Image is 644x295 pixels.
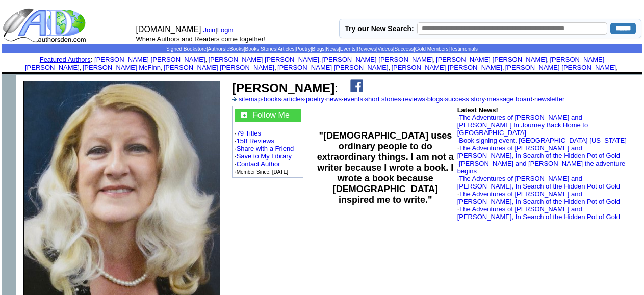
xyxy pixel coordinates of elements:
a: Login [217,26,234,34]
a: The Adventures of [PERSON_NAME] and [PERSON_NAME], In Search of the Hidden Pot of Gold [457,144,620,159]
img: a_336699.gif [232,97,237,101]
a: success story [445,95,485,103]
font: i [207,57,208,63]
a: [PERSON_NAME] [PERSON_NAME] [505,64,616,71]
b: [PERSON_NAME] [232,81,334,95]
a: The Adventures of [PERSON_NAME] and [PERSON_NAME], In Search of the Hidden Pot of Gold [457,190,620,205]
b: "[DEMOGRAPHIC_DATA] uses ordinary people to do extraordinary things. I am not a writer because I ... [317,130,454,205]
a: message board [487,95,533,103]
a: 79 Titles [237,129,261,137]
a: poetry [306,95,324,103]
font: : [232,81,338,95]
a: sitemap [239,95,262,103]
font: : [40,56,92,63]
img: fb.png [350,79,363,92]
a: Stories [261,46,276,52]
img: gc.jpg [241,112,247,118]
font: [DOMAIN_NAME] [136,25,201,34]
a: Authors [208,46,225,52]
a: articles [283,95,304,103]
font: i [618,65,619,71]
font: · · · · · · · · · · · [232,95,564,103]
font: i [549,57,550,63]
img: shim.gif [321,72,323,74]
a: Poetry [296,46,311,52]
a: Featured Authors [40,56,91,63]
font: Where Authors and Readers come together! [136,35,265,43]
a: The Adventures of [PERSON_NAME] and [PERSON_NAME] In Journey Back Home to [GEOGRAPHIC_DATA] [457,114,588,137]
a: 158 Reviews [237,137,274,145]
a: The Adventures of [PERSON_NAME] and [PERSON_NAME], In Search of the Hidden Pot of Gold [457,175,620,190]
a: [PERSON_NAME] [PERSON_NAME] [436,56,547,63]
font: · [457,137,627,144]
img: logo_ad.gif [3,8,88,43]
a: Join [203,26,215,34]
font: Member Since: [DATE] [237,169,289,175]
font: · [457,159,625,175]
a: [PERSON_NAME] [PERSON_NAME] [94,56,205,63]
a: short stories [365,95,401,103]
a: Gold Members [415,46,449,52]
font: i [504,65,505,71]
a: Events [340,46,356,52]
a: [PERSON_NAME] [PERSON_NAME] [25,56,604,71]
a: Books [245,46,260,52]
a: Contact Author [237,160,280,168]
a: Success [394,46,414,52]
a: blogs [427,95,443,103]
a: Reviews [357,46,376,52]
img: shim.gif [2,75,16,90]
a: Blogs [312,46,325,52]
a: Videos [377,46,393,52]
font: · [457,190,620,205]
a: [PERSON_NAME] [PERSON_NAME] [277,64,388,71]
a: [PERSON_NAME] [PERSON_NAME] [322,56,433,63]
a: books [264,95,281,103]
a: Share with a Friend [237,145,294,152]
font: i [390,65,391,71]
b: Latest News! [457,106,498,114]
a: Testimonials [450,46,478,52]
a: reviews [403,95,425,103]
a: events [344,95,363,103]
a: Articles [278,46,295,52]
a: News [326,46,339,52]
a: Follow Me [252,111,290,119]
a: newsletter [534,95,564,103]
font: i [321,57,322,63]
font: i [276,65,277,71]
a: Book signing event. [GEOGRAPHIC_DATA] [US_STATE] [459,137,627,144]
a: [PERSON_NAME] [PERSON_NAME] [208,56,319,63]
font: · [457,114,588,137]
font: | [215,26,237,34]
font: i [163,65,164,71]
font: · [457,144,620,159]
font: · · · · · · [235,109,301,175]
label: Try our New Search: [345,24,414,33]
a: [PERSON_NAME] [PERSON_NAME] [391,64,502,71]
font: · [457,175,620,190]
a: [PERSON_NAME] [PERSON_NAME] [164,64,274,71]
a: Save to My Library [237,152,292,160]
a: The Adventures of [PERSON_NAME] and [PERSON_NAME], In Search of the Hidden Pot of Gold [457,205,620,221]
font: i [81,65,82,71]
font: , , , , , , , , , , [25,56,619,71]
a: news [326,95,342,103]
img: shim.gif [321,74,323,75]
span: | | | | | | | | | | | | | | [166,46,478,52]
a: Signed Bookstore [166,46,207,52]
font: · [457,205,620,221]
font: i [435,57,436,63]
a: [PERSON_NAME] McFinn [83,64,161,71]
a: [PERSON_NAME] and [PERSON_NAME] the adventure begins [457,159,625,175]
a: eBooks [227,46,244,52]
